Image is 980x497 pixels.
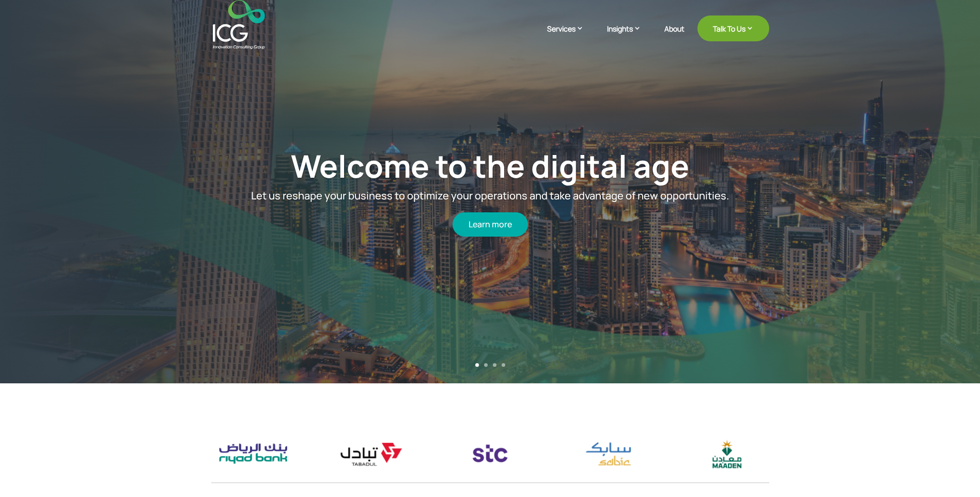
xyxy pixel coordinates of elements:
[566,436,650,472] div: 8 / 17
[493,363,496,367] a: 3
[484,363,488,367] a: 2
[330,437,414,472] div: 6 / 17
[685,437,769,472] img: maaden logo
[211,437,295,472] img: riyad bank
[502,363,505,367] a: 4
[566,436,650,472] img: sabic logo
[664,25,685,49] a: About
[448,437,532,472] img: stc logo
[211,437,295,472] div: 5 / 17
[448,437,532,472] div: 7 / 17
[547,23,594,49] a: Services
[607,23,651,49] a: Insights
[685,437,769,472] div: 9 / 17
[330,437,414,472] img: tabadul logo
[251,189,729,203] span: Let us reshape your business to optimize your operations and take advantage of new opportunities.
[291,145,689,187] a: Welcome to the digital age
[475,363,479,367] a: 1
[928,447,980,497] iframe: Chat Widget
[453,212,528,237] a: Learn more
[697,15,769,41] a: Talk To Us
